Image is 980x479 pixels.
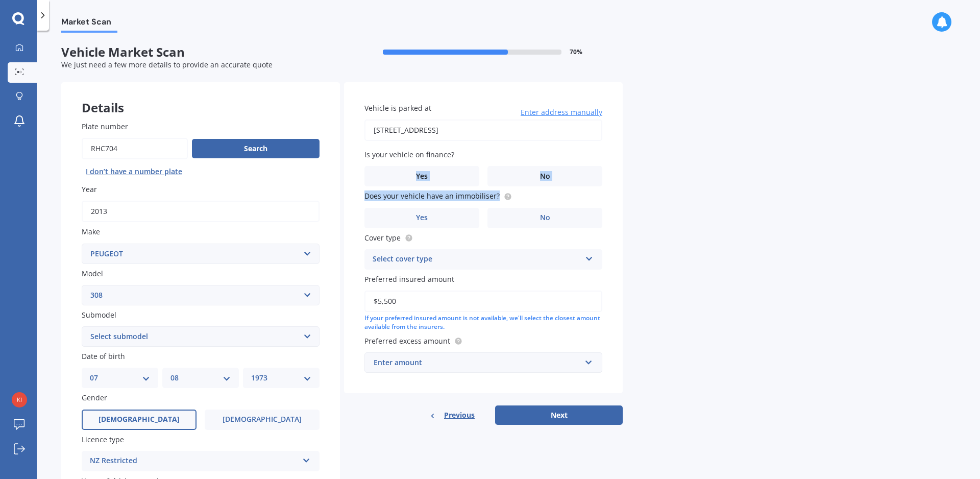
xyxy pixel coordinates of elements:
span: No [540,172,550,181]
span: Enter address manually [521,107,602,117]
div: If your preferred insured amount is not available, we'll select the closest amount available from... [364,314,602,331]
div: Enter amount [374,357,581,368]
input: Enter plate number [82,138,188,159]
button: Next [495,405,623,425]
span: Gender [82,393,107,403]
button: Search [192,139,320,158]
span: Submodel [82,310,116,320]
span: Year [82,184,97,194]
span: No [540,213,550,222]
input: Enter address [364,119,602,141]
img: facaf85fc0d0502d3cba7e248a0f160b [12,392,27,408]
span: Date of birth [82,351,125,361]
span: Make [82,227,100,237]
input: YYYY [82,201,320,222]
span: Yes [416,213,428,222]
span: Model [82,269,103,278]
span: Vehicle Market Scan [61,45,342,60]
span: Previous [444,408,475,423]
span: Preferred excess amount [364,336,450,346]
span: Market Scan [61,17,117,31]
span: 70 % [570,49,582,56]
span: Does your vehicle have an immobiliser? [364,191,500,201]
div: NZ Restricted [90,455,298,467]
span: Vehicle is parked at [364,103,431,113]
div: Details [61,82,340,113]
span: [DEMOGRAPHIC_DATA] [223,415,302,424]
span: Cover type [364,233,401,243]
button: I don’t have a number plate [82,163,186,180]
input: Enter amount [364,291,602,312]
span: Licence type [82,435,124,444]
span: We just need a few more details to provide an accurate quote [61,60,273,69]
span: Is your vehicle on finance? [364,150,454,159]
span: Plate number [82,122,128,131]
span: Preferred insured amount [364,274,454,284]
span: [DEMOGRAPHIC_DATA] [99,415,180,424]
div: Select cover type [373,253,581,266]
span: Yes [416,172,428,181]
